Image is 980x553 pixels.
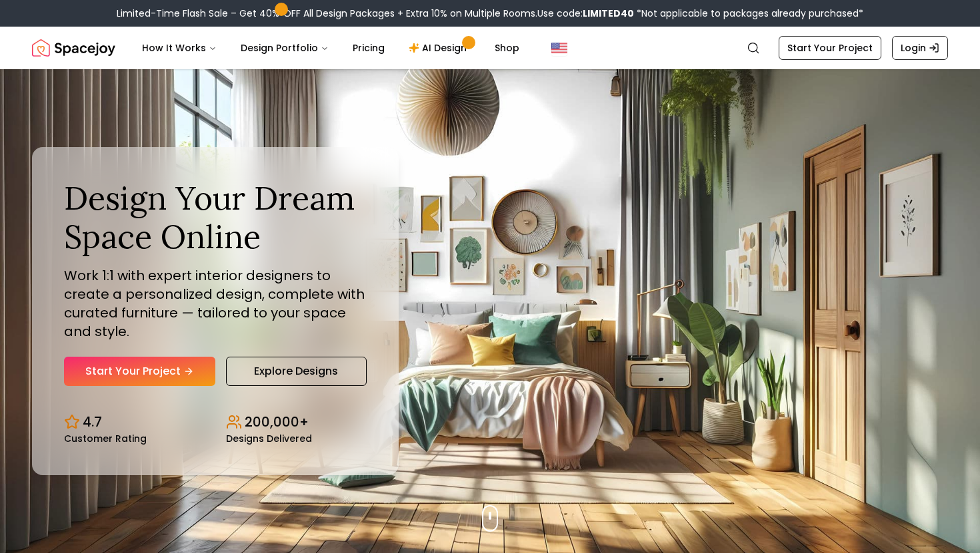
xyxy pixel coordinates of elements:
button: Design Portfolio [230,35,339,61]
a: Shop [484,35,530,61]
a: AI Design [398,35,481,61]
h1: Design Your Dream Space Online [64,179,367,256]
a: Start Your Project [779,36,881,60]
img: Spacejoy Logo [32,35,115,61]
span: Use code: [537,7,634,20]
a: Pricing [342,35,395,61]
span: *Not applicable to packages already purchased* [634,7,863,20]
p: 200,000+ [245,413,309,431]
small: Designs Delivered [226,434,312,443]
nav: Main [131,35,530,61]
img: United States [551,40,567,56]
button: How It Works [131,35,227,61]
a: Spacejoy [32,35,115,61]
a: Login [892,36,948,60]
p: 4.7 [83,413,102,431]
p: Work 1:1 with expert interior designers to create a personalized design, complete with curated fu... [64,266,367,341]
b: LIMITED40 [583,7,634,20]
div: Design stats [64,402,367,443]
a: Explore Designs [226,357,367,386]
nav: Global [32,27,948,69]
div: Limited-Time Flash Sale – Get 40% OFF All Design Packages + Extra 10% on Multiple Rooms. [117,7,863,20]
a: Start Your Project [64,357,215,386]
small: Customer Rating [64,434,147,443]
